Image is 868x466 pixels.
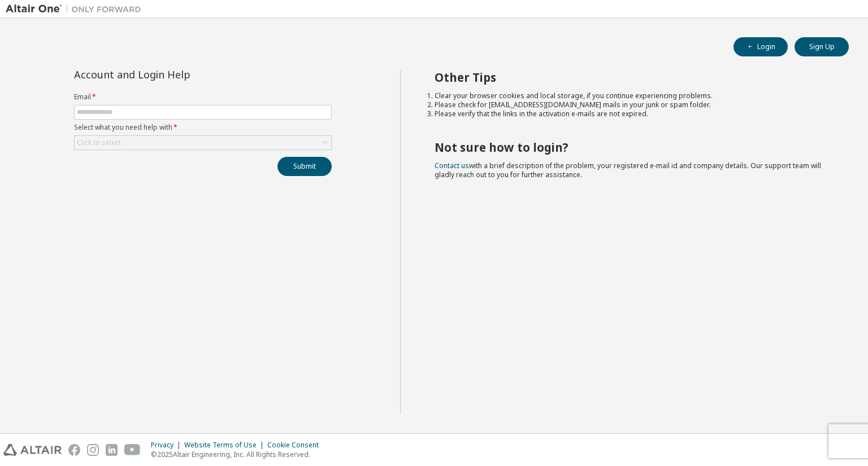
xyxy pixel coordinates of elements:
img: instagram.svg [87,444,99,456]
h2: Not sure how to login? [435,140,829,155]
div: Website Terms of Use [184,441,267,450]
a: Contact us [435,161,469,170]
div: Cookie Consent [267,441,325,450]
button: Login [734,37,788,56]
img: youtube.svg [124,444,141,456]
button: Sign Up [795,37,849,56]
button: Submit [277,157,332,176]
li: Clear your browser cookies and local storage, if you continue experiencing problems. [435,91,829,100]
div: Click to select [77,138,121,147]
h2: Other Tips [435,70,829,85]
li: Please verify that the links in the activation e-mails are not expired. [435,109,829,118]
label: Select what you need help with [74,123,332,132]
p: © 2025 Altair Engineering, Inc. All Rights Reserved. [151,450,325,459]
div: Privacy [151,441,184,450]
label: Email [74,93,332,102]
span: with a brief description of the problem, your registered e-mail id and company details. Our suppo... [435,161,821,179]
img: Altair One [6,3,147,15]
img: linkedin.svg [106,444,118,456]
img: facebook.svg [68,444,80,456]
div: Click to select [75,136,331,150]
li: Please check for [EMAIL_ADDRESS][DOMAIN_NAME] mails in your junk or spam folder. [435,100,829,109]
img: altair_logo.svg [3,444,62,456]
div: Account and Login Help [74,70,280,79]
